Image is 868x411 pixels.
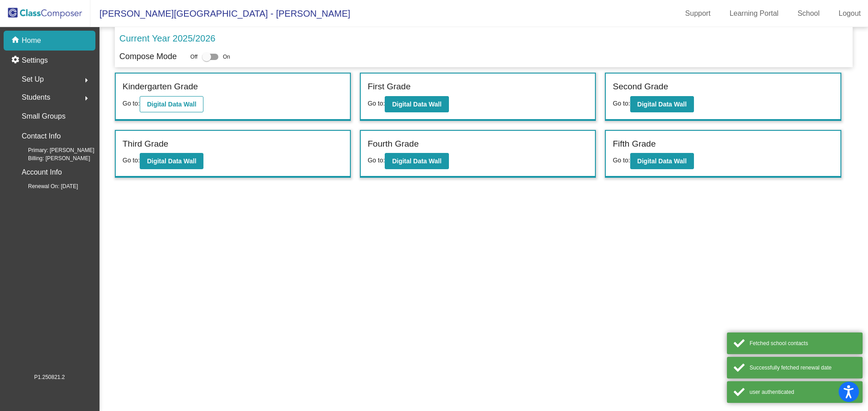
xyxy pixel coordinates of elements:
label: Second Grade [613,80,668,93]
div: Fetched school contacts [750,339,856,347]
b: Digital Data Wall [147,101,196,108]
p: Settings [22,55,48,66]
label: Kindergarten Grade [123,80,198,93]
p: Contact Info [22,130,61,143]
b: Digital Data Wall [392,157,441,165]
button: Digital Data Wall [140,153,203,169]
button: Digital Data Wall [630,153,694,169]
span: Go to: [613,100,630,107]
span: Billing: [PERSON_NAME] [14,154,90,162]
b: Digital Data Wall [637,157,687,165]
p: Account Info [22,166,62,179]
b: Digital Data Wall [637,101,687,108]
p: Home [22,35,41,46]
mat-icon: arrow_right [81,75,92,86]
b: Digital Data Wall [392,101,441,108]
span: Set Up [22,73,44,86]
button: Digital Data Wall [385,96,448,112]
p: Small Groups [22,110,66,123]
span: Go to: [123,100,140,107]
span: On [223,53,230,61]
p: Current Year 2025/2026 [119,32,215,45]
mat-icon: arrow_right [81,93,92,104]
b: Digital Data Wall [147,157,196,165]
span: Primary: [PERSON_NAME] [14,146,94,154]
label: Fifth Grade [613,138,656,151]
button: Digital Data Wall [630,96,694,112]
span: [PERSON_NAME][GEOGRAPHIC_DATA] - [PERSON_NAME] [90,6,350,21]
label: Fourth Grade [368,138,419,151]
label: Third Grade [123,138,168,151]
a: Learning Portal [722,6,786,21]
div: Successfully fetched renewal date [750,364,856,372]
div: user authenticated [750,388,856,396]
span: Go to: [613,157,630,164]
span: Off [190,53,198,61]
a: Support [678,6,718,21]
a: School [790,6,827,21]
span: Students [22,91,50,104]
span: Go to: [123,157,140,164]
p: Compose Mode [119,51,177,63]
button: Digital Data Wall [140,96,203,112]
span: Go to: [368,157,385,164]
label: First Grade [368,80,410,93]
button: Digital Data Wall [385,153,448,169]
mat-icon: home [11,35,22,46]
mat-icon: settings [11,55,22,66]
a: Logout [831,6,868,21]
span: Go to: [368,100,385,107]
span: Renewal On: [DATE] [14,182,78,190]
